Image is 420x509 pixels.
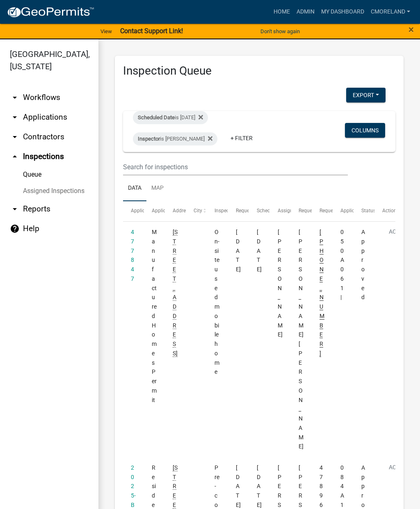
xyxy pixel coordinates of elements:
span: Application [131,208,156,214]
span: 678-230-7376 [320,229,324,357]
span: Inspection Type [215,208,249,214]
datatable-header-cell: Requestor Phone [312,201,333,221]
datatable-header-cell: City [186,201,207,221]
i: arrow_drop_down [10,204,20,214]
a: Home [270,4,293,20]
span: 050A061 | [340,229,344,300]
span: Application Description [340,208,392,214]
span: Cedrick Moreland [278,229,283,338]
a: cmoreland [367,4,413,20]
div: [DATE] [257,227,262,274]
button: Columns [345,123,385,138]
i: arrow_drop_down [10,132,20,142]
span: Application Type [152,208,189,214]
strong: Contact Support Link! [120,27,183,35]
button: Don't show again [257,25,303,38]
span: Scheduled Time [257,208,292,214]
datatable-header-cell: Application [123,201,144,221]
datatable-header-cell: Requestor Name [291,201,312,221]
datatable-header-cell: Application Type [144,201,165,221]
a: Data [123,175,146,202]
i: help [10,224,20,234]
h3: Inspection Queue [123,64,395,78]
span: On-site used mobile home [215,229,219,375]
span: Inspector [138,136,160,142]
span: Status [361,208,376,214]
div: is [DATE] [133,111,208,124]
span: Approved [361,229,365,300]
a: Admin [293,4,318,20]
a: View [97,25,115,38]
i: arrow_drop_up [10,152,20,161]
datatable-header-cell: Address [165,201,186,221]
span: × [409,24,414,35]
datatable-header-cell: Assigned Inspector [269,201,290,221]
i: arrow_drop_down [10,93,20,102]
datatable-header-cell: Scheduled Time [249,201,269,221]
button: Action [382,463,416,484]
span: City [194,208,202,214]
span: Scheduled Date [138,114,175,120]
datatable-header-cell: Actions [374,201,395,221]
span: Manufactured Homes Permit [152,229,157,403]
i: arrow_drop_down [10,112,20,122]
span: Requested Date [236,208,270,214]
a: Map [146,175,169,202]
button: Close [409,25,414,34]
span: Actions [382,208,399,214]
span: Assigned Inspector [278,208,320,214]
datatable-header-cell: Inspection Type [207,201,228,221]
a: My Dashboard [318,4,367,20]
div: is [PERSON_NAME] [133,132,217,145]
span: Requestor Phone [320,208,357,214]
input: Search for inspections [123,159,348,175]
a: + Filter [224,131,259,145]
datatable-header-cell: Status [354,201,374,221]
button: Action [382,227,416,248]
span: 09/16/2025 [236,464,241,508]
datatable-header-cell: Application Description [333,201,354,221]
button: Export [346,88,386,102]
a: 477847 [131,229,134,282]
span: 09/15/2025 [236,229,241,273]
span: Address [173,208,191,214]
datatable-header-cell: Requested Date [228,201,249,221]
span: Requestor Name [299,208,336,214]
span: 266 A GLENWOOD SPRINGS RD [173,229,178,357]
span: Evans Jemison [299,229,304,450]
